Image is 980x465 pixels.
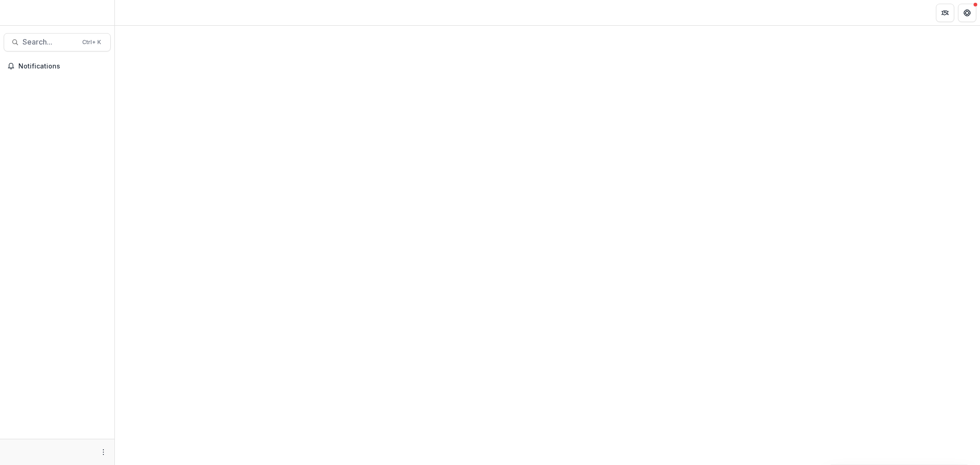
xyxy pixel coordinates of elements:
[80,37,103,47] div: Ctrl + K
[119,6,158,19] nav: breadcrumb
[4,59,111,74] button: Notifications
[936,4,954,22] button: Partners
[4,33,111,51] button: Search...
[18,62,107,70] span: Notifications
[23,38,77,46] span: Search...
[98,447,109,458] button: More
[958,4,976,22] button: Get Help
